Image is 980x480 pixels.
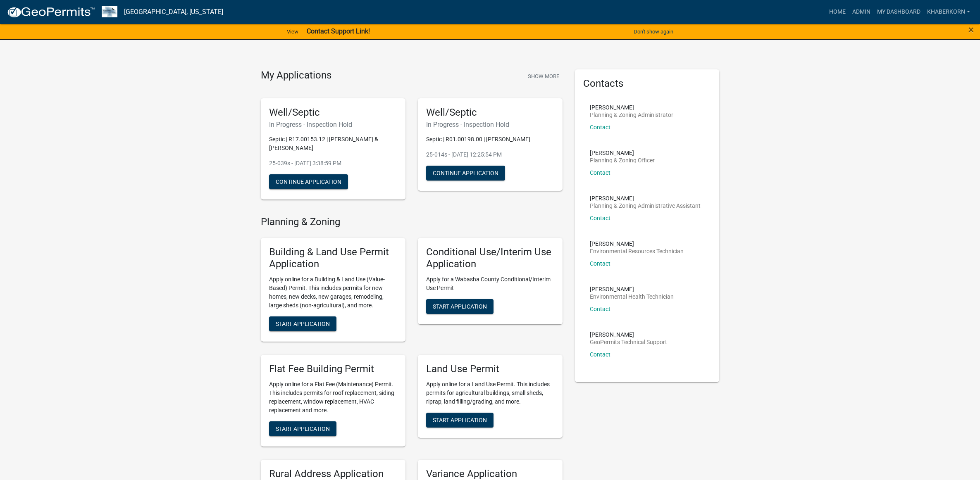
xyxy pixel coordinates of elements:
[590,339,667,345] p: GeoPermits Technical Support
[590,241,684,247] p: [PERSON_NAME]
[261,69,331,82] h4: My Applications
[924,4,973,20] a: khaberkorn
[269,380,397,415] p: Apply online for a Flat Fee (Maintenance) Permit. This includes permits for roof replacement, sid...
[124,5,223,19] a: [GEOGRAPHIC_DATA], [US_STATE]
[426,135,554,144] p: Septic | R01.00198.00 | [PERSON_NAME]
[590,332,667,337] p: [PERSON_NAME]
[269,135,397,152] p: Septic | R17.00153.12 | [PERSON_NAME] & [PERSON_NAME]
[590,286,674,292] p: [PERSON_NAME]
[968,25,974,35] button: Close
[307,27,370,35] strong: Contact Support Link!
[269,316,336,331] button: Start Application
[630,25,677,38] button: Don't show again
[590,248,684,254] p: Environmental Resources Technician
[269,421,336,436] button: Start Application
[426,468,554,480] h5: Variance Application
[874,4,924,20] a: My Dashboard
[590,306,610,312] a: Contact
[426,380,554,406] p: Apply online for a Land Use Permit. This includes permits for agricultural buildings, small sheds...
[590,105,673,110] p: [PERSON_NAME]
[590,169,610,176] a: Contact
[433,303,487,309] span: Start Application
[590,260,610,267] a: Contact
[102,6,117,17] img: Wabasha County, Minnesota
[590,294,674,299] p: Environmental Health Technician
[590,157,655,163] p: Planning & Zoning Officer
[590,351,610,358] a: Contact
[269,121,397,128] h6: In Progress - Inspection Hold
[269,363,397,375] h5: Flat Fee Building Permit
[269,107,397,119] h5: Well/Septic
[426,107,554,119] h5: Well/Septic
[968,24,974,36] span: ×
[426,166,505,181] button: Continue Application
[583,78,711,90] h5: Contacts
[269,174,348,189] button: Continue Application
[590,150,655,156] p: [PERSON_NAME]
[269,275,397,310] p: Apply online for a Building & Land Use (Value-Based) Permit. This includes permits for new homes,...
[284,25,302,38] a: View
[826,4,849,20] a: Home
[525,69,563,83] button: Show More
[849,4,874,20] a: Admin
[269,159,397,168] p: 25-039s - [DATE] 3:38:59 PM
[590,203,701,209] p: Planning & Zoning Administrative Assistant
[426,150,554,159] p: 25-014s - [DATE] 12:25:54 PM
[261,216,563,228] h4: Planning & Zoning
[426,363,554,375] h5: Land Use Permit
[426,299,494,314] button: Start Application
[590,124,610,131] a: Contact
[426,275,554,292] p: Apply for a Wabasha County Conditional/Interim Use Permit
[426,413,494,428] button: Start Application
[269,246,397,270] h5: Building & Land Use Permit Application
[276,425,330,432] span: Start Application
[590,195,701,201] p: [PERSON_NAME]
[426,246,554,270] h5: Conditional Use/Interim Use Application
[433,416,487,423] span: Start Application
[426,121,554,128] h6: In Progress - Inspection Hold
[269,468,397,480] h5: Rural Address Application
[590,112,673,118] p: Planning & Zoning Administrator
[590,215,610,221] a: Contact
[276,320,330,327] span: Start Application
